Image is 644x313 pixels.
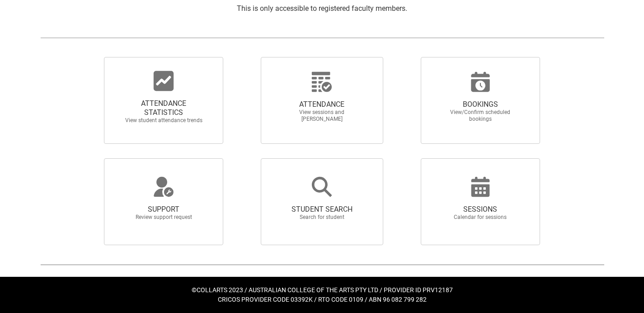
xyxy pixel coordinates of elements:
span: BOOKINGS [441,100,520,109]
span: STUDENT SEARCH [282,205,362,214]
span: Review support request [124,214,203,221]
span: ATTENDANCE [282,100,362,109]
span: View student attendance trends [124,117,203,124]
span: SUPPORT [124,205,203,214]
img: REDU_GREY_LINE [40,33,604,43]
img: REDU_GREY_LINE [40,260,604,269]
span: Search for student [282,214,362,221]
span: View sessions and [PERSON_NAME] [282,109,362,123]
span: This is only accessible to registered faculty members. [237,4,407,13]
span: SESSIONS [441,205,520,214]
span: Calendar for sessions [441,214,520,221]
span: View/Confirm scheduled bookings [441,109,520,123]
span: ATTENDANCE STATISTICS [124,99,203,117]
